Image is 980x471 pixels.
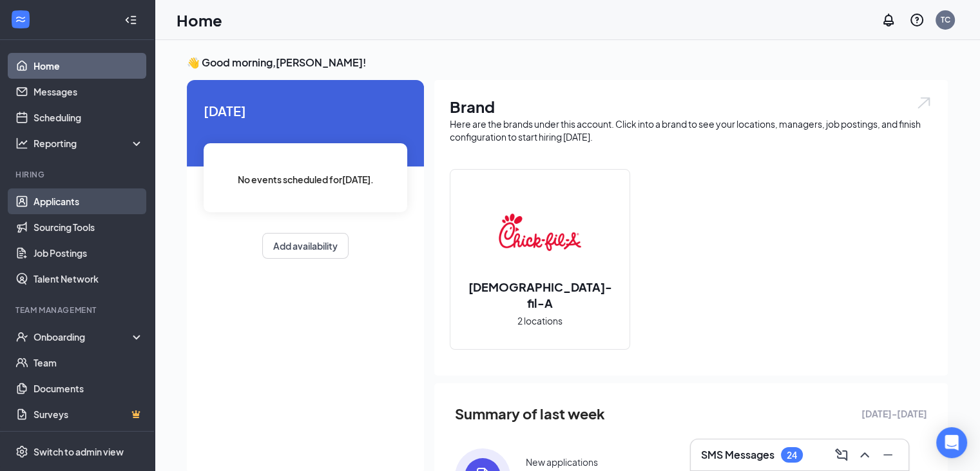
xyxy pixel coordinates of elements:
div: Hiring [15,169,141,180]
a: Talent Network [34,266,144,292]
div: 24 [787,450,797,461]
span: [DATE] [204,101,407,121]
div: Open Intercom Messenger [936,427,967,458]
a: Team [34,350,144,376]
div: Switch to admin view [34,445,124,458]
svg: ChevronUp [857,447,872,463]
a: Scheduling [34,105,144,130]
button: Add availability [262,233,349,259]
button: ComposeMessage [831,445,852,465]
span: 2 locations [517,314,562,328]
svg: UserCheck [15,330,28,343]
svg: Analysis [15,137,28,150]
div: Onboarding [34,330,133,343]
svg: Minimize [880,447,896,463]
svg: QuestionInfo [909,12,925,28]
svg: Collapse [124,14,137,26]
a: Home [34,53,144,79]
a: Documents [34,376,144,401]
a: Sourcing Tools [34,214,144,240]
button: Minimize [878,445,898,465]
h3: 👋 Good morning, [PERSON_NAME] ! [187,55,948,70]
span: No events scheduled for [DATE] . [238,172,374,186]
h1: Home [177,9,222,31]
img: Chick-fil-A [499,191,581,274]
a: Applicants [34,188,144,214]
a: SurveysCrown [34,401,144,427]
div: Reporting [34,137,144,150]
img: open.6027fd2a22e1237b5b06.svg [916,95,932,110]
div: Here are the brands under this account. Click into a brand to see your locations, managers, job p... [450,117,932,143]
div: New applications [526,456,598,468]
svg: Settings [15,445,28,458]
div: TC [941,14,950,25]
svg: WorkstreamLogo [14,13,27,26]
h2: [DEMOGRAPHIC_DATA]-fil-A [450,279,629,311]
a: Job Postings [34,240,144,266]
svg: Notifications [881,12,896,28]
a: Messages [34,79,144,105]
h1: Brand [450,95,932,117]
button: ChevronUp [854,445,875,465]
span: Summary of last week [455,403,605,425]
h3: SMS Messages [701,448,774,462]
svg: ComposeMessage [834,447,849,463]
span: [DATE] - [DATE] [861,406,927,421]
div: Team Management [15,305,141,316]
